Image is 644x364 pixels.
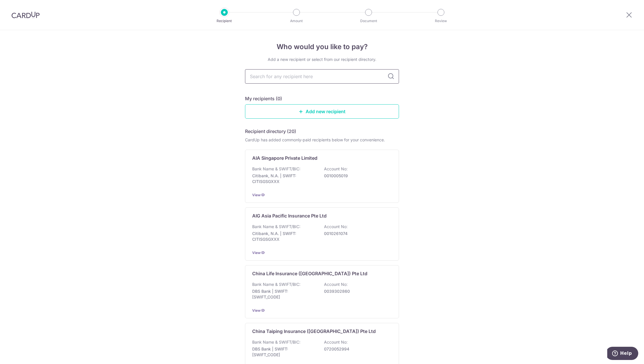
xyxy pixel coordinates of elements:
a: Add new recipient [245,104,399,119]
p: 0039302860 [324,288,388,294]
h5: My recipients (0) [245,95,282,102]
p: 0010261074 [324,231,388,236]
p: Bank Name & SWIFT/BIC: [252,282,300,287]
p: Account No: [324,282,348,287]
p: China Life Insurance ([GEOGRAPHIC_DATA]) Pte Ltd [252,270,367,277]
p: Citibank, N.A. | SWIFT: CITISGSGXXX [252,173,317,184]
p: China Taiping Insurance ([GEOGRAPHIC_DATA]) Pte Ltd [252,328,376,335]
p: Account No: [324,339,348,345]
p: Bank Name & SWIFT/BIC: [252,166,300,172]
div: CardUp has added commonly-paid recipients below for your convenience. [245,137,399,143]
a: View [252,193,261,197]
p: Bank Name & SWIFT/BIC: [252,339,300,345]
p: Citibank, N.A. | SWIFT: CITISGSGXXX [252,231,317,242]
p: 0720052994 [324,346,388,352]
img: CardUp [11,11,40,18]
h5: Recipient directory (20) [245,128,296,135]
iframe: Opens a widget where you can find more information [607,347,638,361]
p: Account No: [324,166,348,172]
h4: Who would you like to pay? [245,42,399,52]
p: Bank Name & SWIFT/BIC: [252,224,300,230]
a: View [252,251,261,255]
p: Recipient [203,18,246,24]
div: Add a new recipient or select from our recipient directory. [245,57,399,62]
p: Account No: [324,224,348,230]
p: Amount [275,18,318,24]
p: 0010005019 [324,173,388,179]
p: DBS Bank | SWIFT: [SWIFT_CODE] [252,288,317,300]
input: Search for any recipient here [245,69,399,84]
p: AIG Asia Pacific Insurance Pte Ltd [252,212,327,219]
p: DBS Bank | SWIFT: [SWIFT_CODE] [252,346,317,358]
a: View [252,308,261,313]
p: Review [420,18,462,24]
p: AIA Singapore Private Limited [252,155,317,161]
p: Document [347,18,390,24]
